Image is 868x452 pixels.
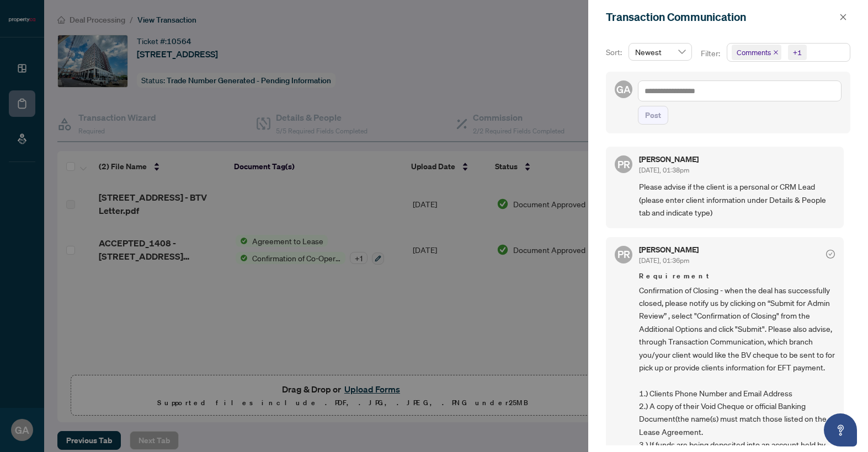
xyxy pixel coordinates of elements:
[737,47,771,58] span: Comments
[635,44,685,60] span: Newest
[606,9,836,25] div: Transaction Communication
[839,13,847,21] span: close
[639,180,835,219] span: Please advise if the client is a personal or CRM Lead (please enter client information under Deta...
[639,155,699,163] h5: [PERSON_NAME]
[616,82,631,97] span: GA
[824,413,857,446] button: Open asap
[606,46,624,58] p: Sort:
[617,246,630,262] span: PR
[701,47,722,60] p: Filter:
[639,271,835,282] span: Requirement
[793,47,802,58] div: +1
[639,246,699,254] h5: [PERSON_NAME]
[826,250,835,259] span: check-circle
[639,166,689,174] span: [DATE], 01:38pm
[773,50,779,55] span: close
[638,106,668,125] button: Post
[639,256,689,265] span: [DATE], 01:36pm
[617,157,630,172] span: PR
[732,45,781,60] span: Comments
